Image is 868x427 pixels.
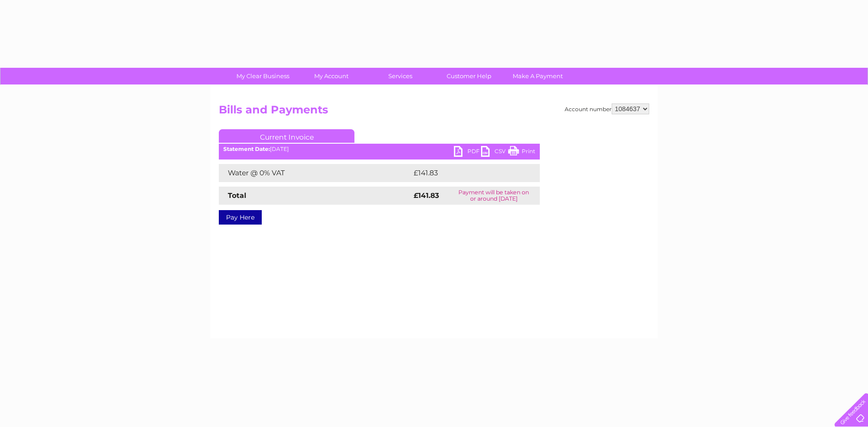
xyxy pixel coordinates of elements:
[454,146,481,159] a: PDF
[414,191,439,200] strong: £141.83
[432,68,506,84] a: Customer Help
[219,210,262,225] a: Pay Here
[363,68,438,84] a: Services
[219,103,649,121] h2: Bills and Payments
[219,164,411,182] td: Water @ 0% VAT
[481,146,508,159] a: CSV
[294,68,369,84] a: My Account
[565,103,649,114] div: Account number
[500,68,575,84] a: Make A Payment
[228,191,246,200] strong: Total
[508,146,535,159] a: Print
[223,145,270,152] b: Statement Date:
[219,146,540,152] div: [DATE]
[226,68,300,84] a: My Clear Business
[448,187,540,205] td: Payment will be taken on or around [DATE]
[219,129,354,143] a: Current Invoice
[411,164,523,182] td: £141.83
